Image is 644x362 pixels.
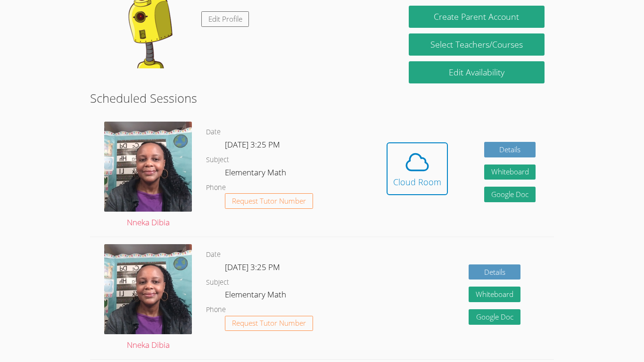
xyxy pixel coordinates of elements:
img: Selfie2.jpg [104,244,192,334]
a: Nneka Dibia [104,244,192,352]
dd: Elementary Math [225,166,288,182]
img: Selfie2.jpg [104,122,192,212]
button: Request Tutor Number [225,316,313,331]
button: Request Tutor Number [225,193,313,209]
a: Google Doc [484,187,536,202]
dt: Subject [206,154,229,166]
span: Request Tutor Number [232,320,306,327]
dd: Elementary Math [225,288,288,304]
button: Cloud Room [387,142,448,195]
dt: Subject [206,277,229,288]
a: Details [484,142,536,157]
h2: Scheduled Sessions [90,89,554,107]
a: Google Doc [469,309,520,325]
button: Whiteboard [469,287,520,302]
dt: Date [206,126,221,138]
dt: Phone [206,182,226,194]
a: Select Teachers/Courses [409,33,545,56]
dt: Phone [206,304,226,316]
span: [DATE] 3:25 PM [225,139,280,150]
span: Request Tutor Number [232,197,306,205]
a: Nneka Dibia [104,122,192,230]
a: Edit Profile [201,11,249,27]
a: Details [469,264,520,280]
span: [DATE] 3:25 PM [225,262,280,272]
button: Create Parent Account [409,6,545,28]
div: Cloud Room [393,175,441,189]
a: Edit Availability [409,61,545,83]
dt: Date [206,249,221,261]
button: Whiteboard [484,165,536,180]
